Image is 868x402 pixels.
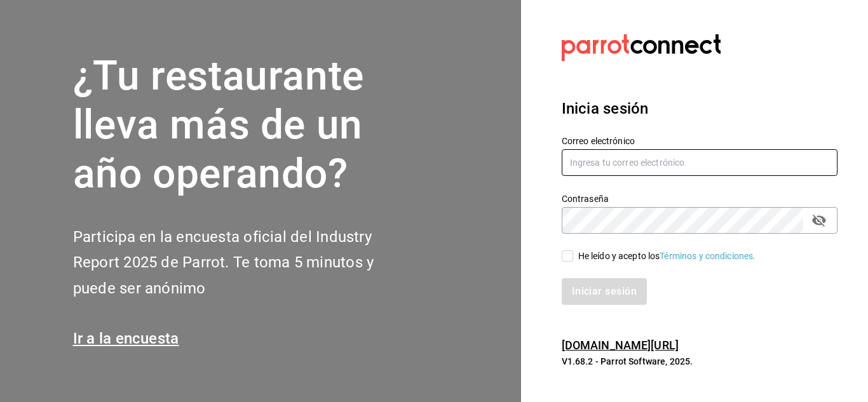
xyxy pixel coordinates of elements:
input: Ingresa tu correo electrónico [562,149,837,176]
h3: Inicia sesión [562,97,837,120]
a: Términos y condiciones. [660,251,756,261]
button: passwordField [808,210,830,231]
label: Contraseña [562,194,837,203]
a: [DOMAIN_NAME][URL] [562,338,679,352]
h1: ¿Tu restaurante lleva más de un año operando? [73,52,416,198]
p: V1.68.2 - Parrot Software, 2025. [562,355,837,368]
h2: Participa en la encuesta oficial del Industry Report 2025 de Parrot. Te toma 5 minutos y puede se... [73,224,416,302]
a: Ir a la encuesta [73,330,179,347]
div: He leído y acepto los [578,250,756,263]
label: Correo electrónico [562,137,837,145]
